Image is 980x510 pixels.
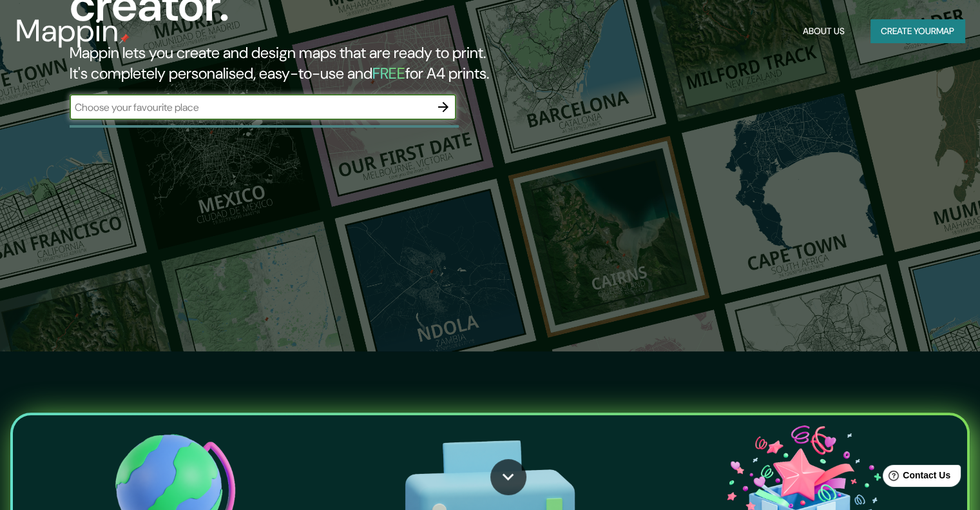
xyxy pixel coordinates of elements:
h5: FREE [372,63,405,83]
h3: Mappin [15,13,119,49]
button: Create yourmap [870,19,965,43]
iframe: Help widget launcher [865,460,966,496]
h2: Mappin lets you create and design maps that are ready to print. It's completely personalised, eas... [70,43,560,84]
img: mappin-pin [119,34,130,44]
button: About Us [798,19,850,43]
input: Choose your favourite place [70,100,430,115]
